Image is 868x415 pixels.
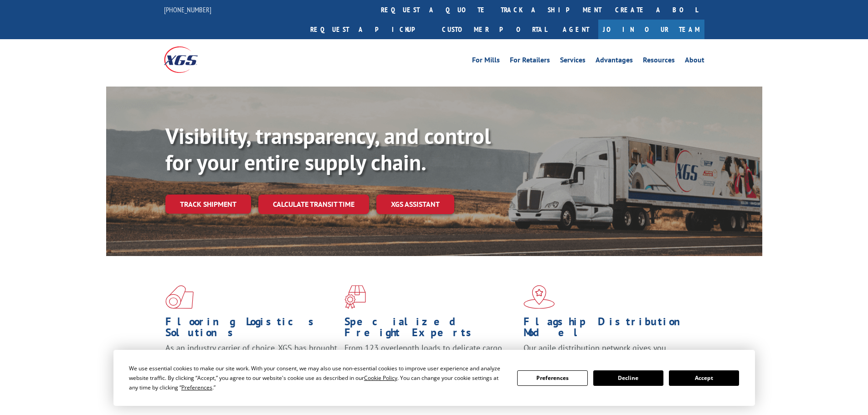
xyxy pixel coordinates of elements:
[517,370,587,386] button: Preferences
[164,5,211,14] a: [PHONE_NUMBER]
[344,316,517,343] h1: Specialized Freight Experts
[524,343,691,364] span: Our agile distribution network gives you nationwide inventory management on demand.
[669,370,739,386] button: Accept
[554,20,598,39] a: Agent
[560,56,586,67] a: Services
[472,56,500,67] a: For Mills
[129,364,506,392] div: We use essential cookies to make our site work. With your consent, we may also use non-essential ...
[643,56,675,67] a: Resources
[181,384,212,391] span: Preferences
[344,343,517,383] p: From 123 overlength loads to delicate cargo, our experienced staff knows the best way to move you...
[524,316,696,343] h1: Flagship Distribution Model
[596,56,633,67] a: Advantages
[524,285,555,309] img: xgs-icon-flagship-distribution-model-red
[364,374,397,382] span: Cookie Policy
[593,370,663,386] button: Decline
[376,195,454,214] a: XGS ASSISTANT
[165,285,194,309] img: xgs-icon-total-supply-chain-intelligence-red
[165,195,251,214] a: Track shipment
[344,285,366,309] img: xgs-icon-focused-on-flooring-red
[435,20,554,39] a: Customer Portal
[510,56,550,67] a: For Retailers
[165,343,337,375] span: As an industry carrier of choice, XGS has brought innovation and dedication to flooring logistics...
[165,122,491,176] b: Visibility, transparency, and control for your entire supply chain.
[598,20,704,39] a: Join Our Team
[165,316,338,343] h1: Flooring Logistics Solutions
[303,20,435,39] a: Request a pickup
[113,350,755,406] div: Cookie Consent Prompt
[258,195,369,214] a: Calculate transit time
[685,56,704,67] a: About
